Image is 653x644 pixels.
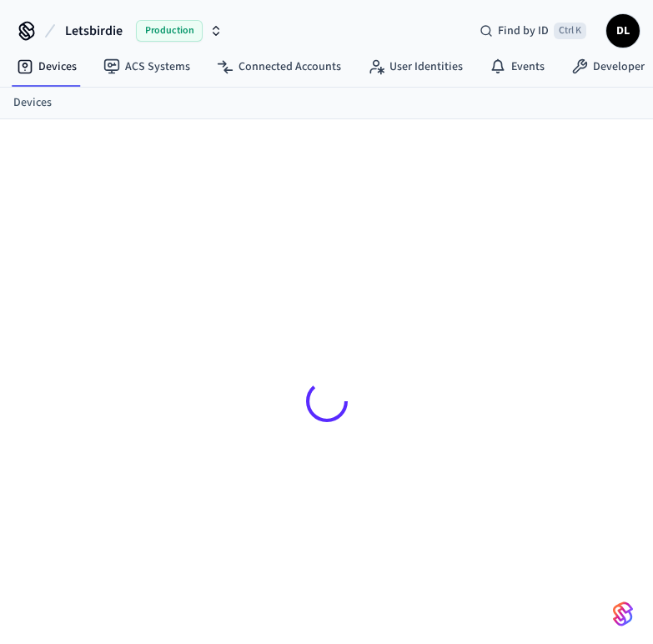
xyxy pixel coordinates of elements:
[476,52,558,82] a: Events
[606,14,640,48] button: DL
[466,16,600,46] div: Find by IDCtrl K
[613,601,633,627] img: SeamLogoGradient.69752ec5.svg
[203,52,354,82] a: Connected Accounts
[13,94,52,112] a: Devices
[498,23,549,39] span: Find by ID
[354,52,476,82] a: User Identities
[90,52,203,82] a: ACS Systems
[554,23,586,39] span: Ctrl K
[136,20,203,42] span: Production
[3,52,90,82] a: Devices
[608,16,638,46] span: DL
[65,21,123,41] span: Letsbirdie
